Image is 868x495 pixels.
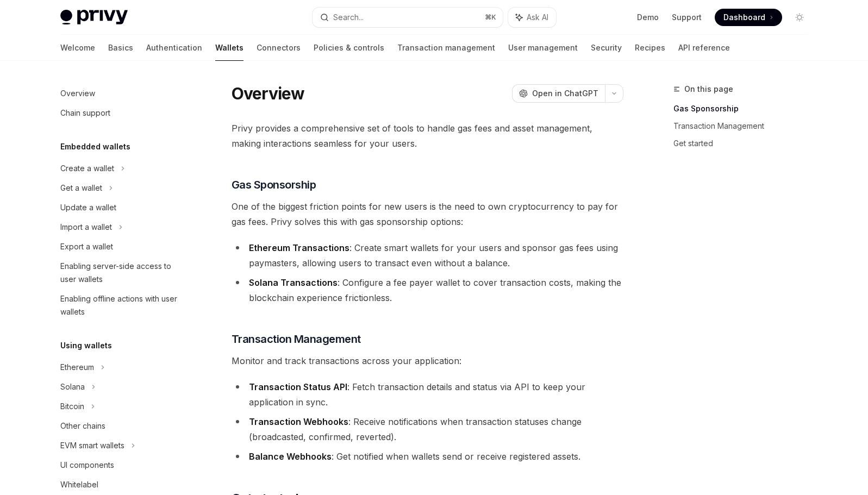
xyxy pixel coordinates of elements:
[52,237,191,256] a: Export a wallet
[60,260,184,286] div: Enabling server-side access to user wallets
[52,455,191,475] a: UI components
[60,361,94,374] div: Ethereum
[215,35,243,61] a: Wallets
[485,13,496,22] span: ⌘ K
[232,84,305,103] h1: Overview
[314,35,384,61] a: Policies & controls
[52,475,191,494] a: Whitelabel
[673,100,817,117] a: Gas Sponsorship
[673,135,817,152] a: Get started
[52,289,191,322] a: Enabling offline actions with user wallets
[249,416,348,427] strong: Transaction Webhooks
[60,380,85,393] div: Solana
[397,35,495,61] a: Transaction management
[60,181,102,195] div: Get a wallet
[313,8,503,27] button: Search...⌘K
[60,459,114,472] div: UI components
[635,35,665,61] a: Recipes
[232,449,623,464] li: : Get notified when wallets send or receive registered assets.
[232,240,623,271] li: : Create smart wallets for your users and sponsor gas fees using paymasters, allowing users to tr...
[333,11,364,24] div: Search...
[60,339,112,352] h5: Using wallets
[673,117,817,135] a: Transaction Management
[52,198,191,217] a: Update a wallet
[232,379,623,410] li: : Fetch transaction details and status via API to keep your application in sync.
[232,275,623,305] li: : Configure a fee payer wallet to cover transaction costs, making the blockchain experience frict...
[60,419,105,433] div: Other chains
[791,9,808,26] button: Toggle dark mode
[527,12,548,23] span: Ask AI
[52,84,191,103] a: Overview
[60,106,110,120] div: Chain support
[60,400,84,413] div: Bitcoin
[60,240,113,253] div: Export a wallet
[52,103,191,123] a: Chain support
[249,451,332,462] strong: Balance Webhooks
[257,35,301,61] a: Connectors
[232,177,316,192] span: Gas Sponsorship
[60,140,130,153] h5: Embedded wallets
[60,221,112,234] div: Import a wallet
[232,331,361,347] span: Transaction Management
[60,162,114,175] div: Create a wallet
[249,277,338,288] strong: Solana Transactions
[108,35,133,61] a: Basics
[715,9,782,26] a: Dashboard
[512,84,605,103] button: Open in ChatGPT
[60,292,184,318] div: Enabling offline actions with user wallets
[672,12,702,23] a: Support
[60,201,116,214] div: Update a wallet
[678,35,730,61] a: API reference
[232,199,623,229] span: One of the biggest friction points for new users is the need to own cryptocurrency to pay for gas...
[684,83,733,96] span: On this page
[60,87,95,100] div: Overview
[146,35,202,61] a: Authentication
[52,256,191,289] a: Enabling server-side access to user wallets
[637,12,659,23] a: Demo
[52,416,191,436] a: Other chains
[60,478,98,491] div: Whitelabel
[232,121,623,151] span: Privy provides a comprehensive set of tools to handle gas fees and asset management, making inter...
[60,439,124,452] div: EVM smart wallets
[249,381,347,392] strong: Transaction Status API
[60,10,128,25] img: light logo
[249,242,349,253] strong: Ethereum Transactions
[508,8,556,27] button: Ask AI
[723,12,765,23] span: Dashboard
[232,353,623,368] span: Monitor and track transactions across your application:
[60,35,95,61] a: Welcome
[591,35,622,61] a: Security
[532,88,598,99] span: Open in ChatGPT
[508,35,578,61] a: User management
[232,414,623,444] li: : Receive notifications when transaction statuses change (broadcasted, confirmed, reverted).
